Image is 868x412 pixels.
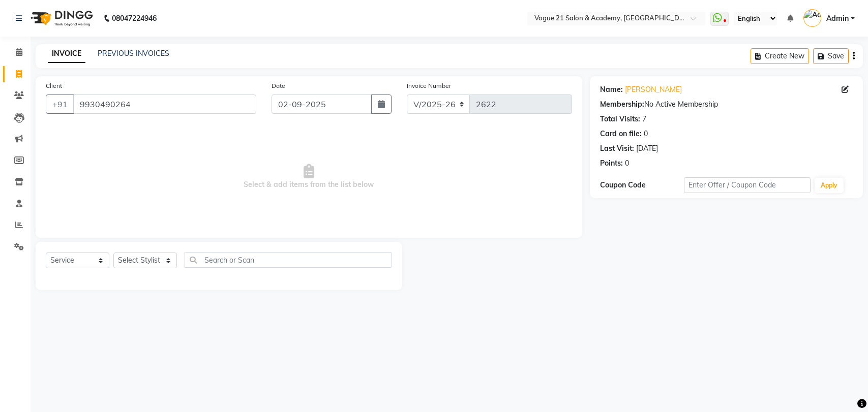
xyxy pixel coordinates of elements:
button: Save [813,48,849,64]
div: [DATE] [636,143,658,154]
div: No Active Membership [600,99,853,110]
div: 0 [644,129,648,139]
button: Create New [751,48,809,64]
div: Last Visit: [600,143,634,154]
a: INVOICE [48,45,85,63]
input: Enter Offer / Coupon Code [684,177,811,193]
b: 08047224946 [112,4,157,33]
div: 0 [625,158,629,169]
span: Admin [826,13,849,24]
a: [PERSON_NAME] [625,84,682,95]
a: PREVIOUS INVOICES [98,49,169,58]
div: Coupon Code [600,180,684,191]
input: Search or Scan [185,252,392,268]
span: Select & add items from the list below [46,126,572,228]
button: Apply [815,178,844,193]
div: 7 [642,114,646,124]
div: Membership: [600,99,644,110]
img: logo [26,4,96,33]
input: Search by Name/Mobile/Email/Code [73,94,256,114]
div: Name: [600,84,623,95]
img: Admin [803,9,821,27]
div: Points: [600,158,623,169]
div: Card on file: [600,129,642,139]
button: +91 [46,94,74,114]
label: Invoice Number [407,81,451,90]
div: Total Visits: [600,114,640,124]
label: Date [272,81,285,90]
label: Client [46,81,62,90]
